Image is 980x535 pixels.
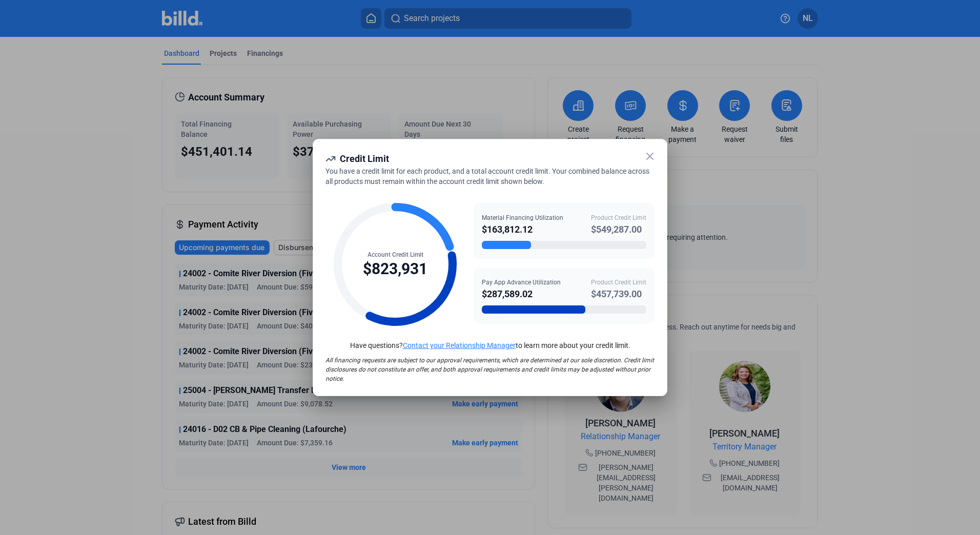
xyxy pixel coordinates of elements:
[325,357,654,382] span: All financing requests are subject to our approval requirements, which are determined at our sole...
[325,167,649,186] span: You have a credit limit for each product, and a total account credit limit. Your combined balance...
[591,213,646,222] div: Product Credit Limit
[591,222,646,237] div: $549,287.00
[340,153,389,164] span: Credit Limit
[363,250,427,259] div: Account Credit Limit
[482,213,563,222] div: Material Financing Utilization
[591,287,646,301] div: $457,739.00
[482,278,561,287] div: Pay App Advance Utilization
[482,287,561,301] div: $287,589.02
[363,259,427,279] div: $823,931
[403,341,516,349] a: Contact your Relationship Manager
[591,278,646,287] div: Product Credit Limit
[482,222,563,237] div: $163,812.12
[350,341,630,349] span: Have questions? to learn more about your credit limit.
